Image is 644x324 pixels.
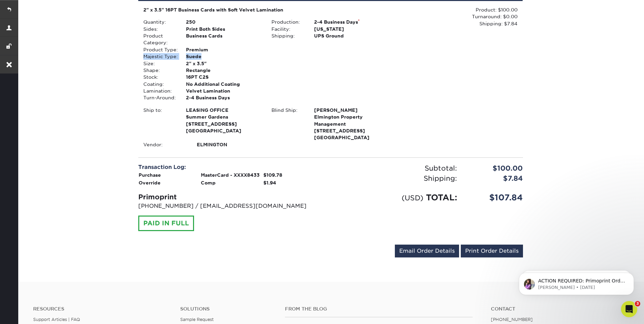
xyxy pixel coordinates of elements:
[314,114,389,127] span: Elmington Property Management
[138,53,181,60] div: Majestic Type:
[181,74,266,80] div: 16PT C2S
[309,19,395,25] div: 2-4 Business Days
[180,317,214,322] a: Sample Request
[395,245,459,257] a: Email Order Details
[263,172,282,178] strong: $109.78
[461,245,523,257] a: Print Order Details
[138,94,181,101] div: Turn-Around:
[462,173,528,183] div: $7.84
[186,114,261,120] span: Summer Gardens
[266,26,309,32] div: Facility:
[138,163,326,171] div: Transaction Log:
[138,88,181,94] div: Lamination:
[33,306,170,312] h4: Resources
[331,173,462,183] div: Shipping:
[491,306,628,312] a: Contact
[395,6,518,27] div: Product: $100.00 Turnaround: $0.00 Shipping: $7.84
[491,317,533,322] a: [PHONE_NUMBER]
[181,67,266,74] div: Rectangle
[181,81,266,88] div: No Additional Coating
[138,107,181,134] div: Ship to:
[33,317,80,322] a: Support Articles | FAQ
[314,127,389,134] span: [STREET_ADDRESS]
[192,141,266,148] div: ELMINGTON
[331,163,462,173] div: Subtotal:
[138,202,326,210] p: [PHONE_NUMBER] / [EMAIL_ADDRESS][DOMAIN_NAME]
[266,107,309,141] div: Blind Ship:
[181,26,266,32] div: Print Both Sides
[143,6,390,13] div: 2" x 3.5" 16PT Business Cards with Soft Velvet Lamination
[181,32,266,46] div: Business Cards
[138,60,181,67] div: Size:
[181,88,266,94] div: Velvet Lamination
[266,32,309,39] div: Shipping:
[138,216,194,231] div: PAID IN FULL
[201,172,260,178] strong: MasterCard - XXXX8433
[138,67,181,74] div: Shape:
[309,26,395,32] div: [US_STATE]
[138,192,326,202] div: Primoprint
[314,107,389,114] span: [PERSON_NAME]
[266,19,309,25] div: Production:
[186,121,261,127] span: [STREET_ADDRESS]
[180,306,275,312] h4: Solutions
[309,32,395,39] div: UPS Ground
[621,301,637,317] iframe: Intercom live chat
[186,107,261,133] strong: [GEOGRAPHIC_DATA]
[186,107,261,114] span: LEASING OFFICE
[509,258,644,306] iframe: Intercom notifications message
[181,53,266,60] div: Suede
[201,180,216,185] strong: Comp
[138,46,181,53] div: Product Type:
[263,180,276,185] strong: $1.94
[635,301,640,306] span: 3
[402,194,423,202] small: (USD)
[138,26,181,32] div: Sides:
[285,306,473,312] h4: From the Blog
[181,46,266,53] div: Premium
[139,172,161,178] strong: Purchase
[181,60,266,67] div: 2" x 3.5"
[462,163,528,173] div: $100.00
[138,74,181,80] div: Stock:
[426,193,457,202] span: TOTAL:
[138,81,181,88] div: Coating:
[314,107,389,141] strong: [GEOGRAPHIC_DATA]
[181,94,266,101] div: 2-4 Business Days
[462,192,528,204] div: $107.84
[138,32,181,46] div: Product Category:
[181,19,266,25] div: 250
[138,19,181,25] div: Quantity:
[138,141,192,148] div: Vendor:
[139,180,161,185] strong: Override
